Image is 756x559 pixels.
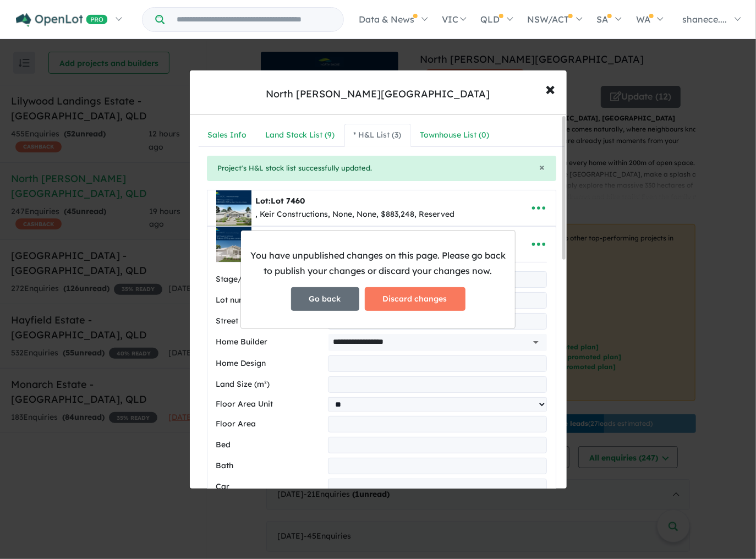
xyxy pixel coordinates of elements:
[365,287,465,311] button: Discard changes
[250,248,506,278] p: You have unpublished changes on this page. Please go back to publish your changes or discard your...
[682,14,727,25] span: shanece....
[291,287,359,311] button: Go back
[16,13,108,27] img: Openlot PRO Logo White
[167,8,341,31] input: Try estate name, suburb, builder or developer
